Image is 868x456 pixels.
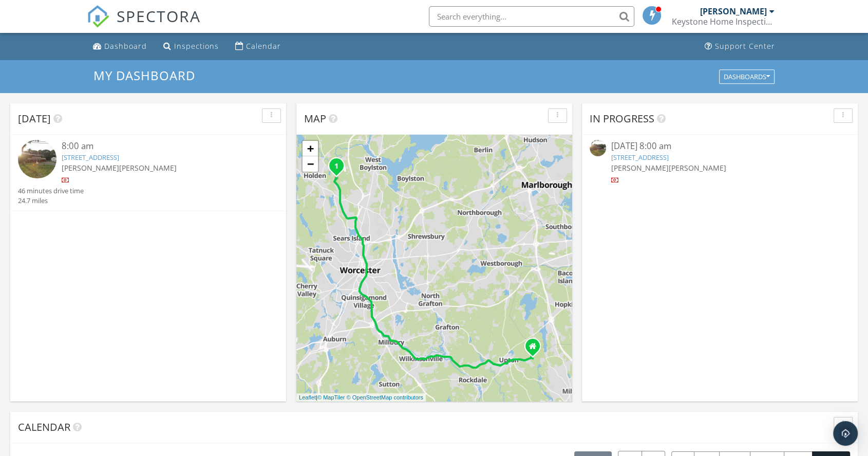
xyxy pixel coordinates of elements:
span: [PERSON_NAME] [669,163,726,173]
div: 8:00 am [62,140,257,153]
a: 8:00 am [STREET_ADDRESS] [PERSON_NAME][PERSON_NAME] 46 minutes drive time 24.7 miles [18,140,278,206]
span: Calendar [18,420,70,434]
div: 145 East ST, Upton MA 01568 [533,346,539,352]
a: Leaflet [299,394,316,400]
img: 9552872%2Fcover_photos%2F6MnKuEiKf2fAnvnWmm5H%2Fsmall.jpeg [18,140,56,178]
div: Dashboard [104,41,147,51]
i: 1 [334,163,338,170]
div: 46 minutes drive time [18,186,84,196]
span: [PERSON_NAME] [119,163,177,173]
a: © MapTiler [317,394,345,400]
a: © OpenStreetMap contributors [347,394,423,400]
button: Dashboards [719,69,775,84]
input: Search everything... [429,6,634,27]
div: Inspections [174,41,219,51]
div: Keystone Home Inspections-MA [672,16,775,27]
div: Dashboards [724,73,770,80]
a: Zoom in [303,141,318,156]
div: Support Center [715,41,775,51]
span: [PERSON_NAME] [611,163,669,173]
a: Calendar [231,37,285,56]
span: SPECTORA [117,5,201,27]
div: Open Intercom Messenger [833,421,858,446]
div: Calendar [246,41,281,51]
span: [DATE] [18,112,51,125]
a: Zoom out [303,156,318,172]
img: 9552872%2Fcover_photos%2F6MnKuEiKf2fAnvnWmm5H%2Fsmall.jpeg [590,140,606,156]
div: [DATE] 8:00 am [611,140,828,153]
img: The Best Home Inspection Software - Spectora [87,5,109,28]
a: [STREET_ADDRESS] [62,153,119,162]
div: 24.7 miles [18,196,84,206]
a: [STREET_ADDRESS] [611,153,669,162]
span: [PERSON_NAME] [62,163,119,173]
span: Map [304,112,326,125]
div: 382 Malden St, Holden, MA 01520 [336,166,343,172]
a: Inspections [159,37,223,56]
span: In Progress [590,112,654,125]
a: SPECTORA [87,14,201,35]
div: [PERSON_NAME] [700,6,767,16]
a: [DATE] 8:00 am [STREET_ADDRESS] [PERSON_NAME][PERSON_NAME] [590,140,850,186]
a: Support Center [701,37,779,56]
div: | [296,393,426,402]
span: My Dashboard [93,67,195,84]
a: Dashboard [89,37,151,56]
